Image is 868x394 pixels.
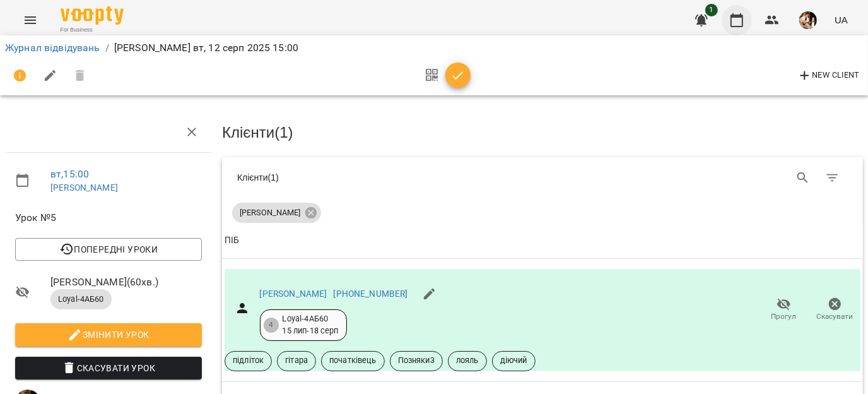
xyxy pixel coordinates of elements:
span: [PERSON_NAME] [232,207,308,218]
span: лояль [449,355,486,366]
div: Клієнти ( 1 ) [237,171,533,184]
span: Змінити урок [25,327,192,342]
button: Скасувати Урок [15,357,202,379]
a: Журнал відвідувань [5,42,100,54]
span: початківець [322,355,384,366]
div: ПІБ [225,233,239,248]
span: Позняки3 [390,355,442,366]
span: підліток [225,355,271,366]
button: Попередні уроки [15,238,202,261]
button: Menu [15,5,45,35]
span: Скасувати [817,311,853,322]
span: Прогул [771,311,797,322]
a: [PERSON_NAME] [50,182,118,193]
span: Урок №5 [15,210,202,225]
span: ПІБ [225,233,860,248]
span: Loyal-4АБ60 [50,294,112,305]
button: Search [788,163,818,193]
div: Table Toolbar [222,157,863,198]
p: [PERSON_NAME] вт, 12 серп 2025 15:00 [114,40,298,56]
span: 1 [705,4,718,16]
a: [PERSON_NAME] [260,289,327,299]
a: [PHONE_NUMBER] [333,289,408,299]
button: Фільтр [818,163,848,193]
span: діючий [493,355,535,366]
span: UA [835,13,848,27]
span: гітара [278,355,315,366]
span: Скасувати Урок [25,361,192,376]
img: 0162ea527a5616b79ea1cf03ccdd73a5.jpg [799,11,817,29]
img: Voopty Logo [61,6,124,25]
button: New Client [794,66,863,86]
button: Скасувати [809,292,860,328]
div: 4 [264,318,279,333]
span: Попередні уроки [25,242,192,257]
div: Sort [225,233,239,248]
button: Змінити урок [15,323,202,346]
a: вт , 15:00 [50,168,89,180]
div: [PERSON_NAME] [232,203,321,223]
div: Loyal-4АБ60 15 лип - 18 серп [283,313,339,337]
span: New Client [797,68,860,83]
button: UA [830,8,853,32]
button: Прогул [758,292,809,328]
span: [PERSON_NAME] ( 60 хв. ) [50,275,202,290]
span: For Business [61,26,124,34]
li: / [105,40,109,56]
h3: Клієнти ( 1 ) [222,124,863,141]
nav: breadcrumb [5,40,863,56]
